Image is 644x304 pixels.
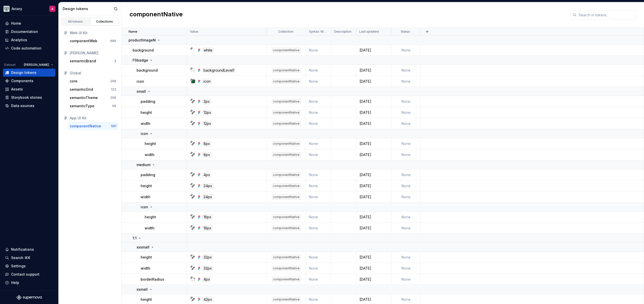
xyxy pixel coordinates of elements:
div: componentNative [70,124,101,129]
div: 8px [202,152,211,158]
div: Help [11,280,19,285]
div: [DATE] [356,99,391,104]
button: componentNative501 [68,122,118,130]
div: 16px [202,214,213,220]
div: 24px [202,183,213,189]
p: height [145,215,156,220]
div: 12px [202,110,212,115]
a: Code automation [3,44,55,52]
div: componentNative [272,110,301,115]
div: A [51,7,53,11]
div: semanticGrid [70,87,93,92]
div: Documentation [11,29,38,34]
button: Notifications [3,245,55,254]
p: height [141,255,152,260]
button: [PERSON_NAME] [22,61,55,68]
p: Name [129,30,137,34]
div: [DATE] [356,79,391,84]
td: None [391,76,421,87]
p: medium [137,162,150,167]
td: None [391,212,421,223]
a: Home [3,19,55,27]
a: Settings [3,262,55,270]
p: xsmall [137,287,148,292]
div: [DATE] [356,266,391,271]
div: [DATE] [356,255,391,260]
div: Search ⌘K [11,255,30,260]
span: [PERSON_NAME] [24,63,49,67]
a: Assets [3,85,55,93]
p: Value [190,30,198,34]
div: [DATE] [356,48,391,53]
div: Data sources [11,103,34,108]
p: small [137,89,146,94]
div: componentNative [272,255,301,260]
div: componentNative [272,297,301,302]
button: semanticType69 [68,102,118,110]
p: FSbadge [133,58,148,63]
p: background [137,68,158,73]
div: Aviary [12,6,22,11]
p: height [141,110,152,115]
div: [DATE] [356,68,391,73]
div: semanticType [70,104,94,109]
td: None [306,263,331,274]
div: [DATE] [356,183,391,188]
div: core [70,79,77,84]
div: All tokens [63,20,88,24]
p: padding [141,172,155,177]
div: componentNative [272,277,301,282]
td: None [391,263,421,274]
input: Search in tokens... [577,10,636,19]
button: Help [3,279,55,287]
div: Web UI Kit [70,30,116,35]
button: AviaryA [1,3,57,14]
div: [DATE] [356,172,391,177]
p: Syntax: Web [309,30,327,34]
p: Last updated [359,30,379,34]
td: None [391,96,421,107]
p: height [141,297,152,302]
img: 256e2c79-9abd-4d59-8978-03feab5a3943.png [4,6,10,12]
div: Global [70,71,116,76]
td: None [306,252,331,263]
div: 32px [202,255,213,260]
div: Code automation [11,46,42,51]
td: None [391,223,421,234]
div: Home [11,21,21,26]
div: componentNative [272,172,301,177]
p: width [145,152,154,157]
div: Design tokens [63,6,112,11]
td: None [306,65,331,76]
td: None [391,252,421,263]
div: componentNative [272,79,301,84]
div: componentNative [272,215,301,220]
div: componentNative [272,183,301,188]
td: None [306,212,331,223]
button: Search ⌘K [3,254,55,262]
div: componentNative [272,194,301,199]
div: [DATE] [356,121,391,126]
a: Analytics [3,36,55,44]
a: semanticGrid122 [68,85,118,93]
p: width [141,266,150,271]
div: 298 [110,79,116,83]
div: 2 [114,59,116,63]
p: icon [141,131,148,136]
p: height [145,141,156,146]
p: productImageN [129,38,156,43]
div: 4px [202,172,211,178]
div: 266 [110,96,116,100]
td: None [306,107,331,118]
svg: Supernova Logo [17,295,42,300]
div: Collections [92,20,117,24]
div: [DATE] [356,141,391,146]
a: Documentation [3,28,55,36]
td: None [306,76,331,87]
td: None [391,45,421,56]
a: Storybook stories [3,93,55,102]
button: core298 [68,77,118,85]
p: icon [141,205,148,210]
